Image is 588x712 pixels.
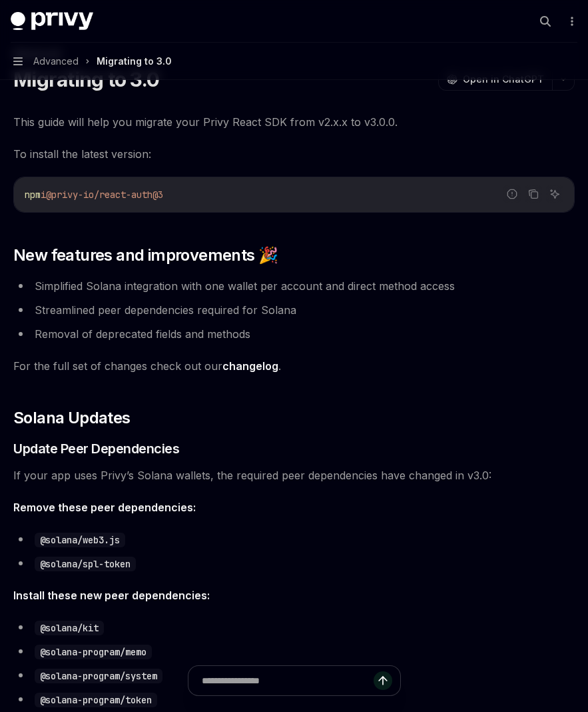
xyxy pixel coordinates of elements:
code: @solana/kit [35,621,104,635]
strong: Install these new peer dependencies: [13,589,210,602]
li: Removal of deprecated fields and methods [13,325,575,343]
span: Update Peer Dependencies [13,439,179,458]
span: i [41,189,46,201]
li: Simplified Solana integration with one wallet per account and direct method access [13,277,575,295]
span: To install the latest version: [13,145,575,163]
button: Send message [374,671,392,690]
strong: Remove these peer dependencies: [13,501,196,514]
button: Copy the contents from the code block [525,185,542,203]
a: changelog [222,359,278,373]
code: @solana/spl-token [35,557,136,571]
span: npm [25,189,41,201]
span: For the full set of changes check out our . [13,357,575,375]
span: If your app uses Privy’s Solana wallets, the required peer dependencies have changed in v3.0: [13,466,575,485]
button: Ask AI [546,185,563,203]
span: New features and improvements 🎉 [13,245,278,266]
div: Migrating to 3.0 [97,53,172,69]
code: @solana-program/memo [35,645,152,659]
span: @privy-io/react-auth@3 [46,189,163,201]
span: Advanced [33,53,79,69]
span: Solana Updates [13,407,131,429]
code: @solana/web3.js [35,533,125,547]
button: More actions [564,12,577,31]
img: dark logo [11,12,93,31]
button: Report incorrect code [503,185,521,203]
span: This guide will help you migrate your Privy React SDK from v2.x.x to v3.0.0. [13,113,575,131]
li: Streamlined peer dependencies required for Solana [13,301,575,319]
